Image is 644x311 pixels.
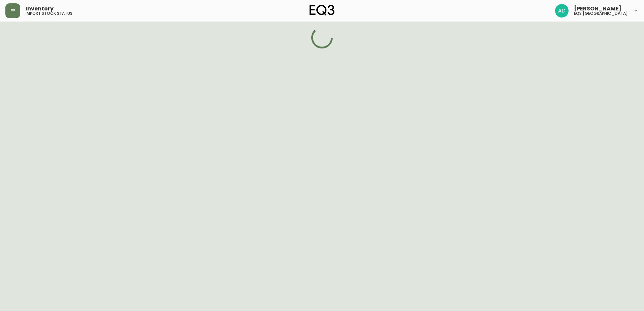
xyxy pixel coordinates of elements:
h5: import stock status [26,11,72,15]
img: 308eed972967e97254d70fe596219f44 [555,4,569,18]
span: Inventory [26,6,54,11]
h5: eq3 [GEOGRAPHIC_DATA] [574,11,628,15]
span: [PERSON_NAME] [574,6,621,11]
img: logo [310,5,334,15]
